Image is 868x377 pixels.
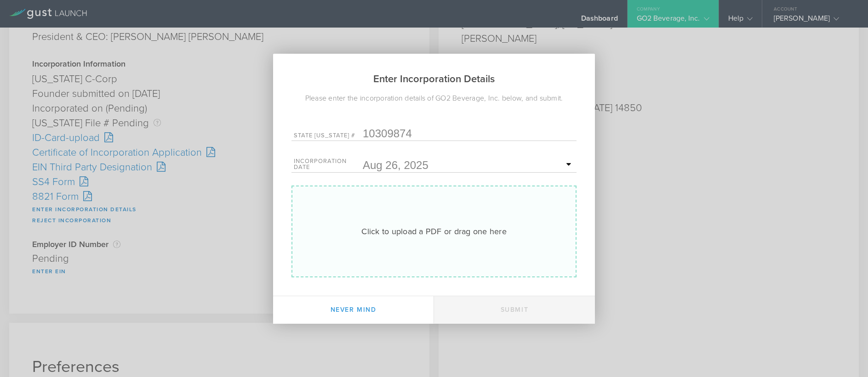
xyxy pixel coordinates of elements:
div: Click to upload a PDF or drag one here [361,225,507,237]
label: State [US_STATE] # [294,133,363,141]
input: Required [363,127,574,141]
button: Submit [434,296,595,324]
iframe: Chat Widget [822,333,868,377]
h2: Enter Incorporation Details [273,54,595,93]
input: Required [363,158,574,172]
label: Incorporation Date [294,158,363,172]
div: Please enter the incorporation details of GO2 Beverage, Inc. below, and submit. [273,93,595,104]
button: Never mind [273,296,434,324]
